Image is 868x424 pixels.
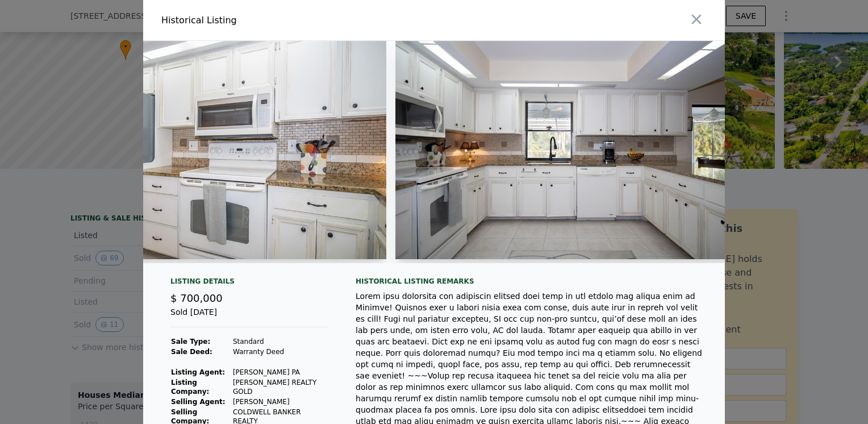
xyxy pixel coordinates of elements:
[232,397,328,407] td: [PERSON_NAME]
[171,398,226,406] strong: Selling Agent:
[171,379,209,396] strong: Listing Company:
[170,306,328,327] div: Sold [DATE]
[232,347,328,357] td: Warranty Deed
[356,277,707,286] div: Historical Listing remarks
[232,377,328,397] td: [PERSON_NAME] REALTY GOLD
[171,338,210,346] strong: Sale Type:
[232,336,328,347] td: Standard
[170,292,223,304] span: $ 700,000
[232,367,328,377] td: [PERSON_NAME] PA
[171,368,225,376] strong: Listing Agent:
[43,41,386,259] img: Property Img
[395,41,732,259] img: Property Img
[170,277,328,290] div: Listing Details
[161,14,429,27] div: Historical Listing
[171,348,212,356] strong: Sale Deed:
